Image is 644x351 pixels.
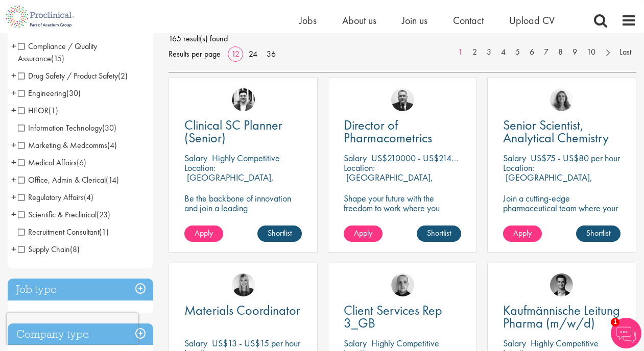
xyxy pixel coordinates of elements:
p: Highly Competitive [371,337,439,349]
a: Clinical SC Planner (Senior) [184,119,302,144]
span: (1) [99,227,109,237]
a: Shortlist [576,225,621,242]
a: 7 [539,46,554,58]
a: 1 [453,46,468,58]
span: (23) [97,209,110,220]
span: Recruitment Consultant [18,227,99,237]
span: Location: [344,162,375,173]
a: Apply [184,225,223,242]
a: 24 [245,48,261,59]
a: About us [342,14,376,27]
span: Clinical SC Planner (Senior) [184,116,282,146]
span: + [11,85,16,101]
span: + [11,137,16,153]
span: Compliance / Quality Assurance [18,41,97,64]
span: + [11,68,16,83]
a: 8 [553,46,568,58]
a: Last [614,46,636,58]
p: US$210000 - US$214900 per annum [371,152,506,164]
span: Apply [195,228,213,238]
a: Jobs [299,14,317,27]
a: Janelle Jones [232,273,255,296]
span: Information Technology [18,122,102,133]
p: Highly Competitive [531,337,599,349]
iframe: reCAPTCHA [7,313,138,344]
p: US$75 - US$80 per hour [531,152,620,164]
a: 3 [482,46,496,58]
a: Shortlist [417,225,461,242]
p: [GEOGRAPHIC_DATA], [GEOGRAPHIC_DATA] [344,171,433,193]
span: Medical Affairs [18,157,86,168]
span: (15) [51,53,64,64]
p: Shape your future with the freedom to work where you thrive! Join our client with this Director p... [344,193,461,232]
a: Apply [344,225,383,242]
a: 12 [228,48,243,59]
h3: Job type [8,279,153,300]
a: Upload CV [509,14,555,27]
span: Regulatory Affairs [18,192,93,203]
span: 1 [611,318,619,327]
span: Marketing & Medcomms [18,140,107,151]
span: Information Technology [18,122,116,133]
a: Apply [503,225,542,242]
span: Scientific & Preclinical [18,209,110,220]
span: Salary [184,337,207,349]
span: (8) [70,244,80,255]
span: Recruitment Consultant [18,227,109,237]
img: Max Slevogt [550,273,573,296]
a: Contact [453,14,484,27]
a: Client Services Rep 3_GB [344,304,461,330]
img: Jakub Hanas [391,88,414,111]
span: Salary [184,152,207,164]
a: 2 [467,46,482,58]
a: 6 [524,46,539,58]
span: (30) [66,88,81,98]
a: 4 [496,46,511,58]
a: Join us [402,14,427,27]
a: Director of Pharmacometrics [344,119,461,144]
img: Jackie Cerchio [550,88,573,111]
span: (1) [49,105,58,116]
a: Materials Coordinator [184,304,302,317]
span: HEOR [18,105,49,116]
p: Join a cutting-edge pharmaceutical team where your passion for chemistry will help shape the futu... [503,193,621,242]
span: HEOR [18,105,58,116]
span: Senior Scientist, Analytical Chemistry [503,116,609,146]
span: + [11,103,16,118]
a: 36 [263,48,279,59]
span: Engineering [18,88,66,98]
span: Salary [503,337,526,349]
span: + [11,38,16,54]
span: Engineering [18,88,81,98]
span: Medical Affairs [18,157,77,168]
p: Highly Competitive [212,152,280,164]
span: (4) [84,192,93,203]
a: Edward Little [232,88,255,111]
a: 10 [582,46,601,58]
a: Shortlist [257,225,302,242]
span: Supply Chain [18,244,70,255]
span: (2) [118,70,128,81]
span: Office, Admin & Clerical [18,174,119,185]
span: Director of Pharmacometrics [344,116,432,146]
span: Salary [344,152,367,164]
img: Harry Budge [391,273,414,296]
span: + [11,241,16,257]
span: Kaufmännische Leitung Pharma (m/w/d) [503,302,620,332]
span: (4) [107,140,117,151]
p: [GEOGRAPHIC_DATA], [GEOGRAPHIC_DATA] [184,171,274,193]
span: Regulatory Affairs [18,192,84,203]
span: Drug Safety / Product Safety [18,70,128,81]
span: (30) [102,122,116,133]
span: Scientific & Preclinical [18,209,97,220]
span: Client Services Rep 3_GB [344,302,442,332]
span: Marketing & Medcomms [18,140,117,151]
